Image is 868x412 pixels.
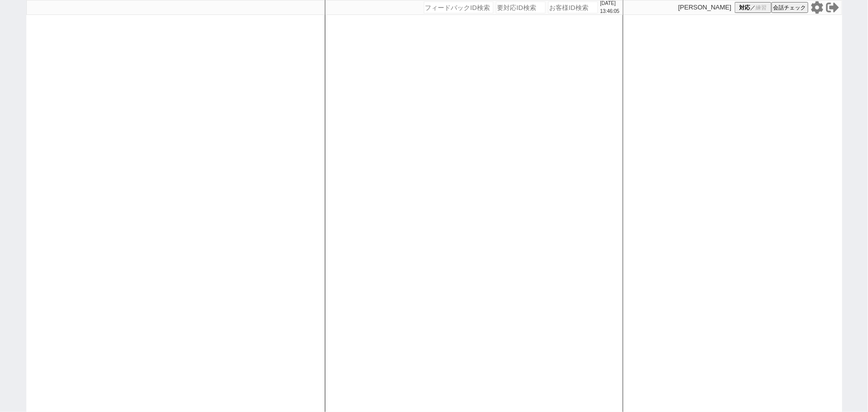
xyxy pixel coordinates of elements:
[424,1,493,13] input: フィードバックID検索
[756,4,767,11] span: 練習
[773,4,806,11] span: 会話チェック
[496,1,546,13] input: 要対応ID検索
[600,7,620,15] p: 13:46:05
[548,1,598,13] input: お客様ID検索
[678,3,732,11] p: [PERSON_NAME]
[739,4,750,11] span: 対応
[772,2,808,13] button: 会話チェック
[735,2,772,13] button: 対応／練習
